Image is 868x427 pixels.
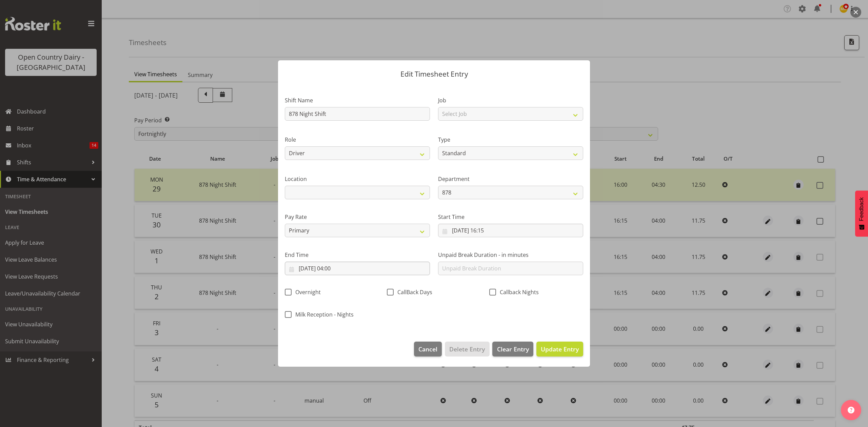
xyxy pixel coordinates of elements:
[438,224,583,237] input: Click to select...
[285,70,583,78] p: Edit Timesheet Entry
[394,289,432,296] span: CallBack Days
[414,342,442,357] button: Cancel
[445,342,489,357] button: Delete Entry
[848,407,854,413] img: help-xxl-2.png
[492,342,533,357] button: Clear Entry
[536,342,583,357] button: Update Entry
[285,96,430,104] label: Shift Name
[438,175,583,183] label: Department
[855,190,868,237] button: Feedback - Show survey
[285,175,430,183] label: Location
[438,251,583,259] label: Unpaid Break Duration - in minutes
[438,213,583,221] label: Start Time
[438,96,583,104] label: Job
[859,197,865,221] span: Feedback
[496,289,539,296] span: Callback Nights
[541,345,579,353] span: Update Entry
[285,213,430,221] label: Pay Rate
[438,136,583,144] label: Type
[285,136,430,144] label: Role
[438,262,583,275] input: Unpaid Break Duration
[449,345,485,353] span: Delete Entry
[418,345,437,353] span: Cancel
[292,289,321,296] span: Overnight
[497,345,529,353] span: Clear Entry
[285,107,430,121] input: Shift Name
[285,251,430,259] label: End Time
[292,311,354,318] span: Milk Reception - Nights
[285,262,430,275] input: Click to select...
